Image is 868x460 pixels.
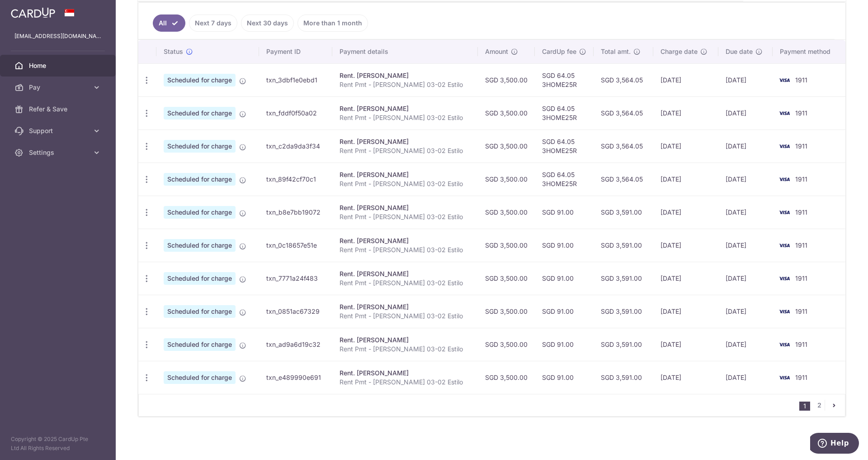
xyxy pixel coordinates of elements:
span: Scheduled for charge [164,74,236,86]
td: [DATE] [718,163,773,196]
td: SGD 91.00 [535,229,594,262]
img: Bank Card [775,207,793,218]
span: Scheduled for charge [164,239,236,252]
td: txn_7771a24f483 [259,262,332,295]
td: SGD 3,500.00 [478,96,535,129]
span: 1911 [795,241,807,249]
td: SGD 3,591.00 [594,328,653,361]
span: Settings [29,148,89,157]
p: Rent Pmt - [PERSON_NAME] 03-02 Estilo [340,179,471,188]
img: Bank Card [775,141,793,152]
a: More than 1 month [297,14,368,32]
td: [DATE] [718,295,773,328]
td: SGD 3,500.00 [478,163,535,196]
img: Bank Card [775,75,793,86]
img: Bank Card [775,174,793,185]
img: Bank Card [775,339,793,350]
td: txn_3dbf1e0ebd1 [259,63,332,96]
iframe: Opens a widget where you can find more information [810,433,859,455]
p: Rent Pmt - [PERSON_NAME] 03-02 Estilo [340,146,471,155]
span: Due date [726,47,753,56]
p: Rent Pmt - [PERSON_NAME] 03-02 Estilo [340,345,471,354]
nav: pager [799,394,845,416]
td: [DATE] [718,361,773,394]
td: [DATE] [653,96,718,129]
span: 1911 [795,76,807,84]
span: Amount [485,47,508,56]
td: SGD 3,591.00 [594,295,653,328]
td: txn_0c18657e51e [259,229,332,262]
a: Next 30 days [241,14,294,32]
td: SGD 3,591.00 [594,361,653,394]
th: Payment ID [259,40,332,63]
span: 1911 [795,274,807,282]
td: txn_0851ac67329 [259,295,332,328]
td: [DATE] [653,229,718,262]
span: 1911 [795,109,807,117]
img: Bank Card [775,108,793,119]
td: SGD 3,564.05 [594,163,653,196]
span: Scheduled for charge [164,338,236,351]
img: Bank Card [775,372,793,383]
td: [DATE] [718,229,773,262]
div: Rent. [PERSON_NAME] [340,170,471,179]
td: SGD 3,591.00 [594,262,653,295]
span: Support [29,126,89,135]
td: SGD 64.05 3HOME25R [535,63,594,96]
span: Scheduled for charge [164,305,236,318]
td: SGD 3,564.05 [594,96,653,129]
img: Bank Card [775,240,793,251]
td: SGD 3,500.00 [478,63,535,96]
p: Rent Pmt - [PERSON_NAME] 03-02 Estilo [340,311,471,321]
div: Rent. [PERSON_NAME] [340,369,471,378]
td: SGD 91.00 [535,262,594,295]
td: SGD 3,500.00 [478,129,535,163]
div: Rent. [PERSON_NAME] [340,137,471,146]
span: 1911 [795,340,807,348]
p: Rent Pmt - [PERSON_NAME] 03-02 Estilo [340,378,471,387]
a: 2 [814,400,825,411]
td: SGD 3,500.00 [478,196,535,229]
a: All [153,14,185,32]
td: txn_c2da9da3f34 [259,129,332,163]
div: Rent. [PERSON_NAME] [340,104,471,113]
td: txn_e489990e691 [259,361,332,394]
td: SGD 3,500.00 [478,328,535,361]
td: [DATE] [718,262,773,295]
td: [DATE] [718,196,773,229]
img: Bank Card [775,306,793,317]
td: txn_89f42cf70c1 [259,163,332,196]
div: Rent. [PERSON_NAME] [340,302,471,311]
td: [DATE] [653,295,718,328]
td: SGD 3,500.00 [478,361,535,394]
div: Rent. [PERSON_NAME] [340,335,471,345]
td: txn_b8e7bb19072 [259,196,332,229]
span: 1911 [795,175,807,183]
span: 1911 [795,208,807,216]
td: [DATE] [653,361,718,394]
div: Rent. [PERSON_NAME] [340,236,471,245]
td: [DATE] [718,328,773,361]
td: [DATE] [653,163,718,196]
span: Total amt. [601,47,631,56]
td: [DATE] [653,328,718,361]
td: [DATE] [718,63,773,96]
span: Pay [29,83,89,92]
p: Rent Pmt - [PERSON_NAME] 03-02 Estilo [340,113,471,122]
span: 1911 [795,142,807,150]
span: Status [164,47,183,56]
td: [DATE] [653,196,718,229]
td: [DATE] [718,96,773,129]
span: 1911 [795,307,807,315]
td: SGD 91.00 [535,328,594,361]
td: [DATE] [653,129,718,163]
p: [EMAIL_ADDRESS][DOMAIN_NAME] [14,32,101,41]
td: SGD 3,564.05 [594,63,653,96]
th: Payment method [773,40,845,63]
img: Bank Card [775,273,793,284]
p: Rent Pmt - [PERSON_NAME] 03-02 Estilo [340,278,471,287]
span: CardUp fee [542,47,576,56]
span: Scheduled for charge [164,371,236,384]
td: SGD 91.00 [535,295,594,328]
